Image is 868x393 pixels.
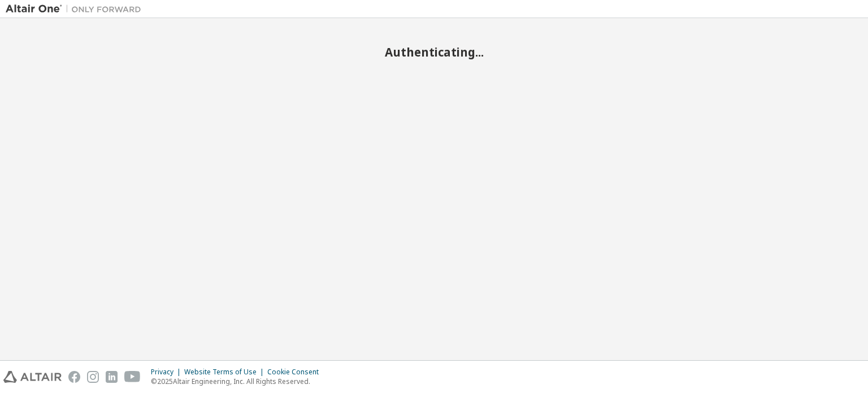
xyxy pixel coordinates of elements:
[267,368,325,377] div: Cookie Consent
[124,371,141,383] img: youtube.svg
[184,368,267,377] div: Website Terms of Use
[6,45,862,59] h2: Authenticating...
[151,377,325,386] p: © 2025 Altair Engineering, Inc. All Rights Reserved.
[151,368,184,377] div: Privacy
[87,371,99,383] img: instagram.svg
[106,371,118,383] img: linkedin.svg
[3,371,62,383] img: altair_logo.svg
[6,3,147,15] img: Altair One
[68,371,80,383] img: facebook.svg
